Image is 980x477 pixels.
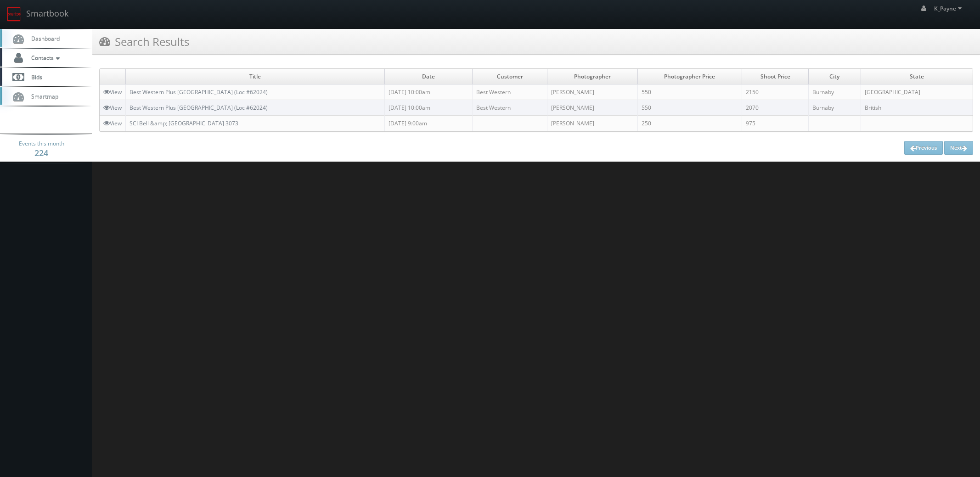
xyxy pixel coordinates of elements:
td: 250 [638,116,742,131]
td: 2150 [742,84,808,100]
td: 550 [638,84,742,100]
td: 550 [638,100,742,116]
strong: 224 [34,147,48,158]
td: Burnaby [809,84,861,100]
span: Smartmap [27,92,58,100]
img: smartbook-logo.png [7,7,22,22]
span: Dashboard [27,34,60,42]
td: [PERSON_NAME] [547,100,638,116]
span: K_Payne [934,5,964,12]
a: View [103,88,122,96]
td: 975 [742,116,808,131]
td: [DATE] 10:00am [384,84,472,100]
td: Shoot Price [742,69,808,84]
h3: Search Results [99,34,189,50]
td: Photographer [547,69,638,84]
td: City [809,69,861,84]
td: Best Western [473,84,547,100]
a: Best Western Plus [GEOGRAPHIC_DATA] (Loc #62024) [130,88,268,96]
td: Photographer Price [638,69,742,84]
td: State [861,69,973,84]
a: SCI Bell &amp; [GEOGRAPHIC_DATA] 3073 [130,119,238,127]
td: Best Western [473,100,547,116]
span: Events this month [19,139,64,148]
span: Contacts [27,54,62,62]
td: British [861,100,973,116]
td: Customer [473,69,547,84]
td: [DATE] 10:00am [384,100,472,116]
a: Best Western Plus [GEOGRAPHIC_DATA] (Loc #62024) [130,104,268,112]
td: Title [126,69,385,84]
td: [PERSON_NAME] [547,116,638,131]
a: View [103,104,122,112]
td: Burnaby [809,100,861,116]
td: [GEOGRAPHIC_DATA] [861,84,973,100]
td: [DATE] 9:00am [384,116,472,131]
span: Bids [27,73,42,81]
td: [PERSON_NAME] [547,84,638,100]
td: 2070 [742,100,808,116]
td: Date [384,69,472,84]
a: View [103,119,122,127]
